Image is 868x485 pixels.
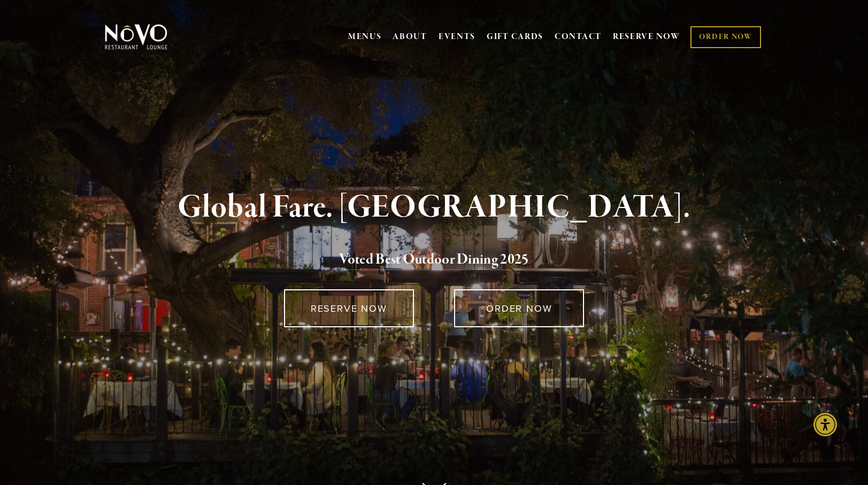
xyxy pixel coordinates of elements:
[487,27,543,47] a: GIFT CARDS
[454,289,584,327] a: ORDER NOW
[103,24,170,50] img: Novo Restaurant &amp; Lounge
[813,413,837,436] div: Accessibility Menu
[122,249,746,271] h2: 5
[178,187,690,228] strong: Global Fare. [GEOGRAPHIC_DATA].
[339,250,521,271] a: Voted Best Outdoor Dining 202
[613,27,680,47] a: RESERVE NOW
[690,26,761,48] a: ORDER NOW
[348,32,382,42] a: MENUS
[393,32,427,42] a: ABOUT
[439,32,475,42] a: EVENTS
[284,289,414,327] a: RESERVE NOW
[555,27,602,47] a: CONTACT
